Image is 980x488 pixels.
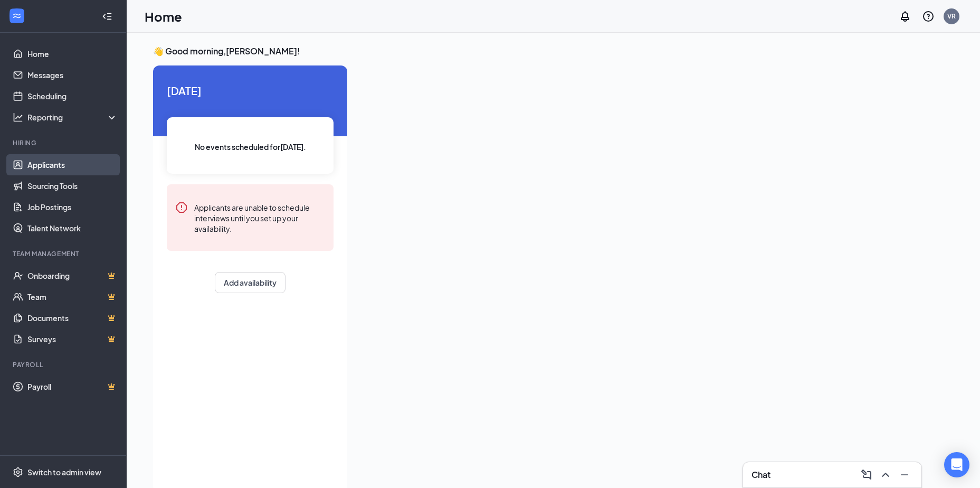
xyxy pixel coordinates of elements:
span: [DATE] [167,82,334,99]
svg: Error [175,201,188,214]
button: ComposeMessage [858,466,875,483]
a: Sourcing Tools [27,175,118,196]
a: SurveysCrown [27,329,118,350]
a: Job Postings [27,196,118,218]
button: Minimize [896,466,913,483]
div: Payroll [13,360,116,369]
div: Applicants are unable to schedule interviews until you set up your availability. [194,201,325,234]
svg: ComposeMessage [860,468,873,481]
div: Open Intercom Messenger [944,452,969,477]
a: Applicants [27,154,118,175]
div: Team Management [13,249,116,258]
button: ChevronUp [877,466,894,483]
svg: WorkstreamLogo [12,11,22,21]
a: TeamCrown [27,286,118,307]
div: Hiring [13,138,116,147]
span: No events scheduled for [DATE] . [195,141,306,153]
svg: Collapse [102,11,112,22]
a: DocumentsCrown [27,307,118,329]
div: Reporting [27,112,118,123]
svg: ChevronUp [879,468,892,481]
a: Scheduling [27,86,118,107]
div: Switch to admin view [27,467,101,477]
a: PayrollCrown [27,376,118,397]
a: Home [27,43,118,64]
h3: 👋 Good morning, [PERSON_NAME] ! [153,45,947,57]
svg: QuestionInfo [922,10,935,23]
a: OnboardingCrown [27,265,118,286]
svg: Analysis [13,112,23,123]
a: Talent Network [27,218,118,239]
h1: Home [145,7,182,25]
a: Messages [27,64,118,86]
svg: Minimize [898,468,911,481]
button: Add availability [215,272,286,293]
svg: Notifications [899,10,911,23]
h3: Chat [751,469,770,481]
div: VR [947,12,956,21]
svg: Settings [13,467,23,477]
